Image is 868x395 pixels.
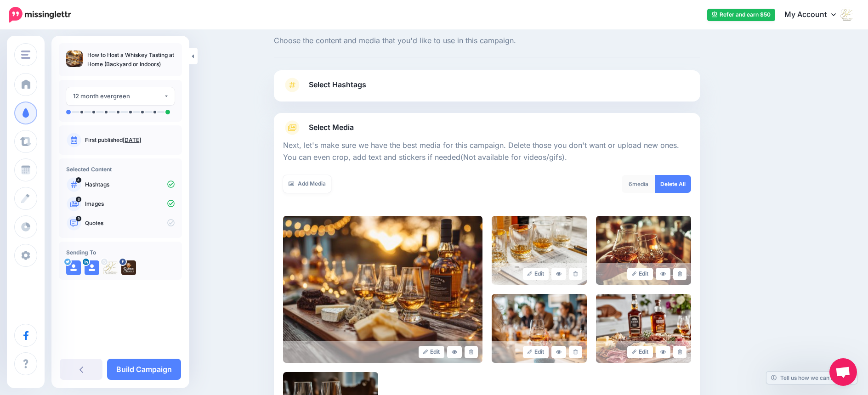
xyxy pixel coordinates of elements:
[766,372,857,384] a: Tell us how we can improve
[85,136,175,144] p: First published
[523,268,549,280] a: Edit
[121,260,136,275] img: 450544126_122157544124138260_7501521881711950031_n-bsa154400.jpg
[274,35,700,47] span: Choose the content and media that you'd like to use in this campaign.
[707,9,775,21] a: Refer and earn $50
[492,294,587,363] img: c4a1486ad160604d75e0d0d034f1f1fc_large.jpg
[76,177,81,183] span: 4
[123,136,141,143] a: [DATE]
[627,268,653,280] a: Edit
[309,121,354,134] span: Select Media
[66,51,83,67] img: ad796e0fa0fc185bca5725d4e186bd42_thumb.jpg
[829,358,857,386] a: Open chat
[523,346,549,358] a: Edit
[283,216,482,363] img: ad796e0fa0fc185bca5725d4e186bd42_large.jpg
[85,260,99,275] img: user_default_image.png
[775,4,854,26] a: My Account
[492,216,587,285] img: c440a6a96f53cd146a72a2b4b147980d_large.jpg
[419,346,445,358] a: Edit
[596,294,691,363] img: bc060313ba08b04af7aee575ab149ba3_large.jpg
[283,78,691,102] a: Select Hashtags
[76,197,81,202] span: 6
[629,181,632,187] span: 6
[283,120,691,135] a: Select Media
[76,216,81,221] span: 9
[309,79,366,91] span: Select Hashtags
[21,51,30,59] img: menu.png
[622,175,655,193] div: media
[274,21,700,30] span: Content and media
[103,260,118,275] img: ACg8ocKXglD1UdKIND7T9cqoYhgOHZX6OprPRzWXjI4JL-RgvHDfq0QeCws96-c-89283.png
[85,219,175,227] p: Quotes
[73,91,164,102] div: 12 month evergreen
[655,175,691,193] a: Delete All
[85,181,175,189] p: Hashtags
[66,166,175,173] h4: Selected Content
[87,51,175,69] p: How to Host a Whiskey Tasting at Home (Backyard or Indoors)
[596,216,691,285] img: a1bf332b6d61bd5cb81182bb6ddbbd5f_large.jpg
[283,140,691,164] p: Next, let's make sure we have the best media for this campaign. Delete those you don't want or up...
[283,175,331,193] a: Add Media
[85,200,175,208] p: Images
[66,249,175,256] h4: Sending To
[9,7,71,23] img: Missinglettr
[627,346,653,358] a: Edit
[66,87,175,105] button: 12 month evergreen
[66,260,81,275] img: user_default_image.png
